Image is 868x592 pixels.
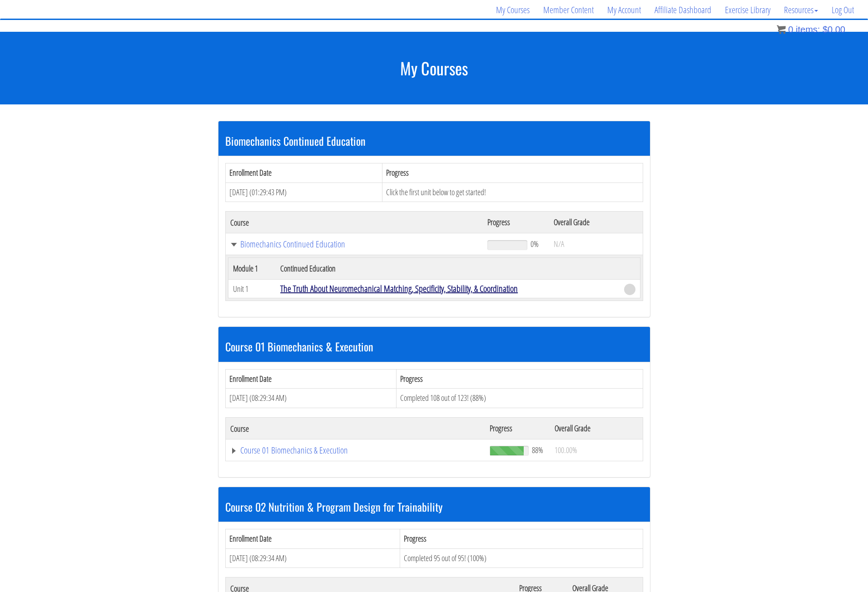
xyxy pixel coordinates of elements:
[225,183,382,202] td: [DATE] (01:29:43 PM)
[228,280,276,298] td: Unit 1
[777,25,845,35] a: 0 items: $0.00
[382,163,643,183] th: Progress
[225,529,400,549] th: Enrollment Date
[823,25,828,35] span: $
[550,439,643,461] td: 100.00%
[400,548,643,568] td: Completed 95 out of 95! (100%)
[531,239,539,249] span: 0%
[225,340,643,352] h3: Course 01 Biomechanics & Execution
[225,501,643,513] h3: Course 02 Nutrition & Program Design for Trainability
[549,212,643,233] th: Overall Grade
[225,548,400,568] td: [DATE] (08:29:34 AM)
[225,418,485,439] th: Course
[225,389,397,408] td: [DATE] (08:29:34 AM)
[485,418,550,439] th: Progress
[225,369,397,389] th: Enrollment Date
[397,389,643,408] td: Completed 108 out of 123! (88%)
[532,445,543,455] span: 88%
[225,135,643,147] h3: Biomechanics Continued Education
[550,418,643,439] th: Overall Grade
[397,369,643,389] th: Progress
[230,240,479,249] a: Biomechanics Continued Education
[400,529,643,549] th: Progress
[382,183,643,202] td: Click the first unit below to get started!
[788,25,793,35] span: 0
[280,282,518,295] a: The Truth About Neuromechanical Matching, Specificity, Stability, & Coordination
[483,212,549,233] th: Progress
[225,212,483,233] th: Course
[228,258,276,280] th: Module 1
[276,258,619,280] th: Continued Education
[777,25,786,34] img: icon11.png
[225,163,382,183] th: Enrollment Date
[823,25,845,35] bdi: 0.00
[796,25,820,35] span: items:
[230,446,481,455] a: Course 01 Biomechanics & Execution
[549,233,643,255] td: N/A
